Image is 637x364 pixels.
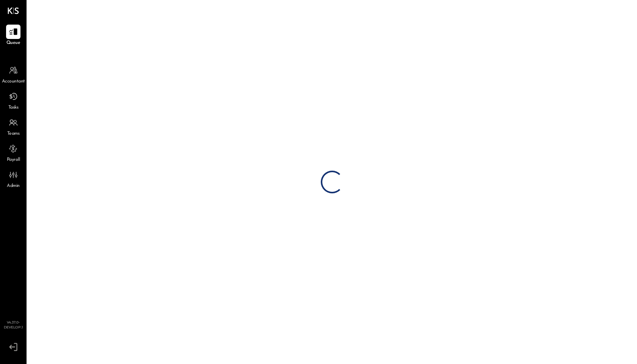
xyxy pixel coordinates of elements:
[7,157,20,163] span: Payroll
[0,142,26,163] a: Payroll
[8,104,19,111] span: Tasks
[6,40,20,47] span: Queue
[0,89,26,111] a: Tasks
[2,78,25,85] span: Accountant
[7,131,20,137] span: Teams
[0,115,26,137] a: Teams
[0,63,26,85] a: Accountant
[7,183,20,190] span: Admin
[0,168,26,190] a: Admin
[0,25,26,47] a: Queue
